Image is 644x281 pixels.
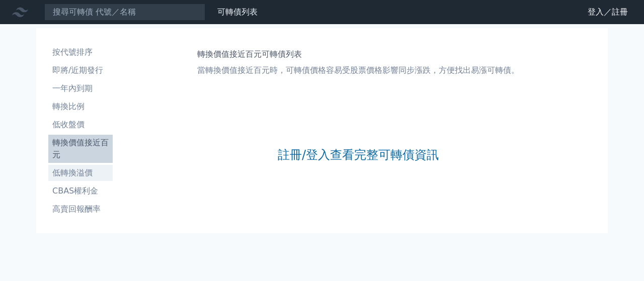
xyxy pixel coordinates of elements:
li: 低收盤價 [48,119,113,131]
a: 轉換比例 [48,99,113,115]
a: 即將/近期發行 [48,62,113,78]
a: CBAS權利金 [48,183,113,199]
a: 登入／註冊 [580,4,636,20]
a: 一年內到期 [48,80,113,97]
a: 按代號排序 [48,44,113,60]
a: 低收盤價 [48,117,113,133]
li: CBAS權利金 [48,185,113,197]
li: 一年內到期 [48,82,113,95]
a: 高賣回報酬率 [48,201,113,217]
a: 轉換價值接近百元 [48,135,113,163]
input: 搜尋可轉債 代號／名稱 [44,4,205,21]
p: 當轉換價值接近百元時，可轉債價格容易受股票價格影響同步漲跌，方便找出易漲可轉債。 [197,64,519,76]
a: 註冊/登入查看完整可轉債資訊 [278,147,439,163]
a: 低轉換溢價 [48,165,113,181]
li: 按代號排序 [48,46,113,58]
a: 可轉債列表 [217,7,258,17]
li: 低轉換溢價 [48,167,113,179]
li: 即將/近期發行 [48,64,113,76]
li: 高賣回報酬率 [48,203,113,215]
li: 轉換價值接近百元 [48,137,113,161]
li: 轉換比例 [48,101,113,113]
h1: 轉換價值接近百元可轉債列表 [197,48,519,60]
